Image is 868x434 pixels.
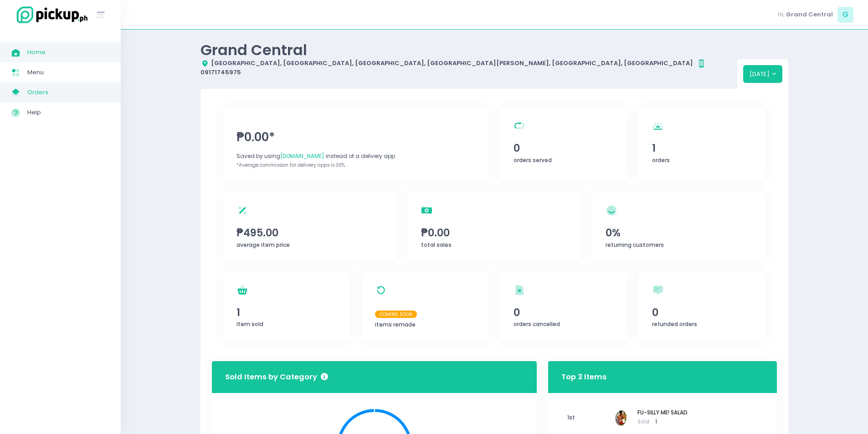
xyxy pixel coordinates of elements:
span: Home [27,46,109,58]
span: Hi, [778,10,785,19]
span: [DOMAIN_NAME] [280,152,324,160]
div: Grand Central [200,41,737,59]
span: ₱0.00* [236,128,475,146]
span: orders served [514,156,552,164]
span: orders [652,156,670,164]
a: 0orders served [500,108,627,181]
button: [DATE] [743,65,783,82]
a: ₱495.00average item price [223,193,396,261]
span: Grand Central [786,10,833,19]
span: Sold [637,418,688,426]
span: 1 [652,140,752,156]
img: logo [11,5,89,25]
div: [GEOGRAPHIC_DATA], [GEOGRAPHIC_DATA], [GEOGRAPHIC_DATA], [GEOGRAPHIC_DATA][PERSON_NAME], [GEOGRAP... [200,59,737,77]
img: FU-SILLY ME! SALAD [612,409,630,427]
span: 0 [514,140,614,156]
a: 1item sold [223,272,350,341]
span: G [837,7,853,23]
span: orders cancelled [514,320,560,328]
a: ₱0.00total sales [408,193,581,261]
span: Orders [27,87,109,98]
a: 0%returning customers [592,193,765,261]
span: returning customers [606,241,664,249]
h3: Top 3 Items [561,364,606,390]
span: average item price [236,241,290,249]
div: Saved by using instead of a delivery app [236,152,475,160]
a: 0refunded orders [638,272,765,341]
span: item sold [236,320,263,328]
span: 1 [655,418,657,425]
span: FU-SILLY ME! SALAD [637,409,688,417]
span: items remade [375,321,416,328]
span: 1st [561,408,612,428]
span: 0 [514,305,614,320]
h3: Sold Items by Category [225,372,328,383]
span: 0 [652,305,752,320]
span: Coming Soon [375,311,417,318]
span: ₱495.00 [236,225,383,240]
span: ₱0.00 [421,225,568,240]
span: 1 [236,305,337,320]
a: 1orders [638,108,765,181]
span: refunded orders [652,320,697,328]
span: *Average commission for delivery apps is 30% [236,162,345,168]
span: Menu [27,66,109,78]
span: 0% [606,225,752,240]
span: Help [27,107,109,118]
a: 0orders cancelled [500,272,627,341]
span: total sales [421,241,452,249]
